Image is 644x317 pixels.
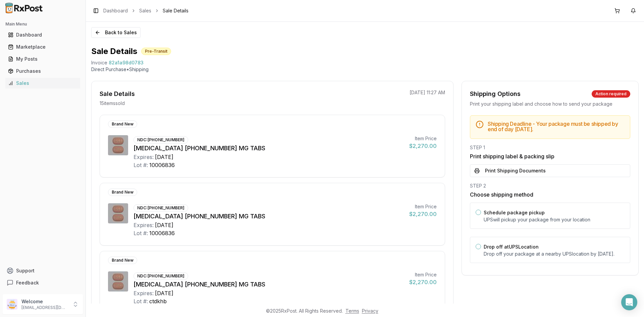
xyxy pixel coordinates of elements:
[100,89,135,99] div: Sale Details
[108,120,137,128] div: Brand New
[149,229,175,237] div: 10006836
[470,191,630,199] h3: Choose shipping method
[21,298,68,305] p: Welcome
[3,66,83,76] button: Purchases
[409,135,437,142] div: Item Price
[139,7,151,14] a: Sales
[155,221,173,229] div: [DATE]
[108,203,128,223] img: Biktarvy 50-200-25 MG TABS
[108,257,137,264] div: Brand New
[470,89,521,99] div: Shipping Options
[21,305,68,310] p: [EMAIL_ADDRESS][DOMAIN_NAME]
[133,289,154,297] div: Expires:
[484,210,545,215] label: Schedule package pickup
[5,41,80,53] a: Marketplace
[5,29,80,41] a: Dashboard
[133,161,148,169] div: Lot #:
[409,203,437,210] div: Item Price
[133,280,404,289] div: [MEDICAL_DATA] [PHONE_NUMBER] MG TABS
[7,299,17,310] img: User avatar
[133,144,404,153] div: [MEDICAL_DATA] [PHONE_NUMBER] MG TABS
[484,251,625,257] p: Drop off your package at a nearby UPS location by [DATE] .
[8,68,77,74] div: Purchases
[470,182,630,189] div: STEP 2
[141,48,171,55] div: Pre-Transit
[3,277,83,289] button: Feedback
[109,59,144,66] span: 82a1a98d0783
[103,7,189,14] nav: breadcrumb
[409,142,437,150] div: $2,270.00
[410,89,445,96] p: [DATE] 11:27 AM
[345,308,359,314] a: Terms
[155,289,173,297] div: [DATE]
[488,121,625,132] h5: Shipping Deadline - Your package must be shipped by end of day [DATE] .
[5,53,80,65] a: My Posts
[133,212,404,221] div: [MEDICAL_DATA] [PHONE_NUMBER] MG TABS
[16,279,39,286] span: Feedback
[470,144,630,151] div: STEP 1
[100,100,125,107] p: 15 item s sold
[91,46,137,57] h1: Sale Details
[3,78,83,89] button: Sales
[3,54,83,64] button: My Posts
[91,66,639,73] p: Direct Purchase • Shipping
[133,221,154,229] div: Expires:
[409,278,437,286] div: $2,270.00
[5,21,80,27] h2: Main Menu
[149,161,175,169] div: 10006836
[108,189,137,196] div: Brand New
[470,164,630,177] button: Print Shipping Documents
[149,297,167,305] div: ctdkhb
[133,136,188,144] div: NDC: [PHONE_NUMBER]
[621,294,637,310] div: Open Intercom Messenger
[592,90,630,98] div: Action required
[133,153,154,161] div: Expires:
[133,229,148,237] div: Lot #:
[108,271,128,292] img: Biktarvy 50-200-25 MG TABS
[8,80,77,87] div: Sales
[163,7,189,14] span: Sale Details
[133,204,188,212] div: NDC: [PHONE_NUMBER]
[91,59,107,66] div: Invoice
[3,42,83,52] button: Marketplace
[8,56,77,62] div: My Posts
[155,153,173,161] div: [DATE]
[91,27,141,38] button: Back to Sales
[3,3,46,13] img: RxPost Logo
[8,32,77,38] div: Dashboard
[8,44,77,50] div: Marketplace
[3,265,83,277] button: Support
[133,297,148,305] div: Lot #:
[108,135,128,155] img: Biktarvy 50-200-25 MG TABS
[484,216,625,223] p: UPS will pickup your package from your location
[133,272,188,280] div: NDC: [PHONE_NUMBER]
[470,152,630,160] h3: Print shipping label & packing slip
[484,244,539,250] label: Drop off at UPS Location
[470,101,630,107] div: Print your shipping label and choose how to send your package
[409,271,437,278] div: Item Price
[103,7,128,14] a: Dashboard
[409,210,437,218] div: $2,270.00
[3,30,83,40] button: Dashboard
[5,65,80,77] a: Purchases
[5,77,80,89] a: Sales
[362,308,378,314] a: Privacy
